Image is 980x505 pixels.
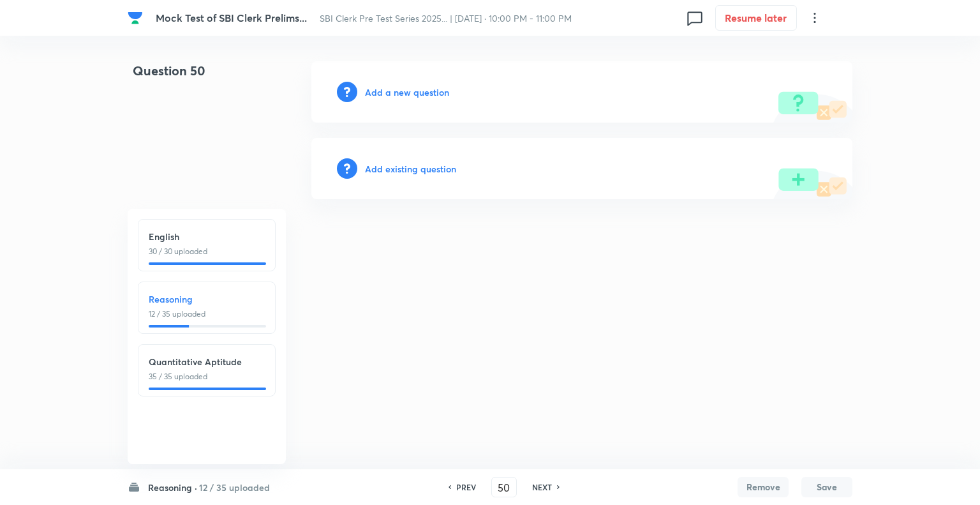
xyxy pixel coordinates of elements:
span: SBI Clerk Pre Test Series 2025... | [DATE] · 10:00 PM - 11:00 PM [320,12,572,24]
h6: Quantitative Aptitude [149,355,265,368]
span: Mock Test of SBI Clerk Prelims... [156,11,307,24]
h6: English [149,230,265,243]
img: Company Logo [128,10,143,26]
h6: PREV [456,481,476,493]
a: Company Logo [128,10,145,26]
h6: NEXT [532,481,552,493]
p: 35 / 35 uploaded [149,371,265,382]
p: 30 / 30 uploaded [149,246,265,257]
h4: Question 50 [128,61,271,91]
button: Resume later [715,5,797,31]
h6: Reasoning [149,292,265,306]
h6: Add existing question [365,162,456,176]
h6: Reasoning · [148,481,197,494]
p: 12 / 35 uploaded [149,308,265,320]
button: Save [801,477,852,497]
button: Remove [738,477,789,497]
h6: 12 / 35 uploaded [199,481,270,494]
h6: Add a new question [365,86,449,99]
